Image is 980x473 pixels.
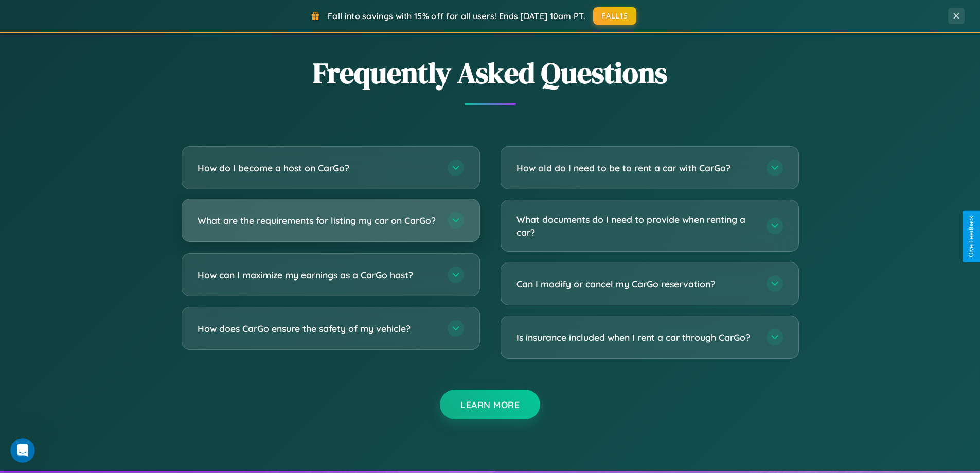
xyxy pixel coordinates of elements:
button: FALL15 [593,7,636,25]
div: Give Feedback [968,216,975,257]
h3: How do I become a host on CarGo? [198,162,437,174]
h3: How old do I need to be to rent a car with CarGo? [516,162,756,174]
h3: Is insurance included when I rent a car through CarGo? [516,331,756,344]
h3: How does CarGo ensure the safety of my vehicle? [198,322,437,335]
h3: What documents do I need to provide when renting a car? [516,213,756,238]
iframe: Intercom live chat [10,438,35,463]
h2: Frequently Asked Questions [182,53,799,93]
h3: How can I maximize my earnings as a CarGo host? [198,269,437,282]
h3: What are the requirements for listing my car on CarGo? [198,214,437,227]
h3: Can I modify or cancel my CarGo reservation? [516,277,756,290]
button: Learn More [440,390,540,419]
span: Fall into savings with 15% off for all users! Ends [DATE] 10am PT. [328,11,585,21]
